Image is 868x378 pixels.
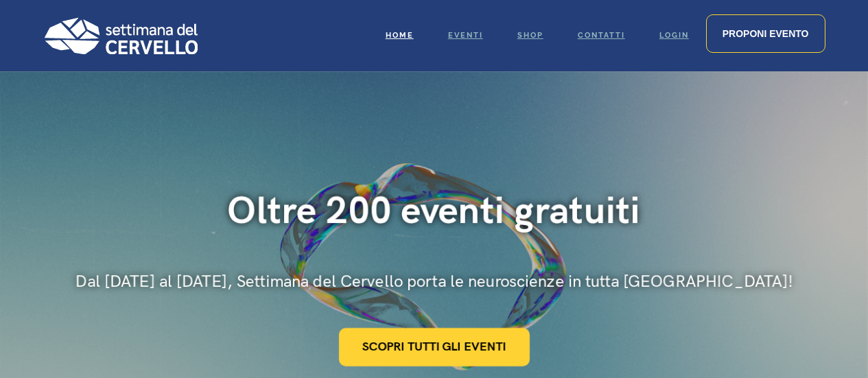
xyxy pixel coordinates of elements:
[517,31,543,40] span: Shop
[386,31,414,40] span: Home
[75,270,793,294] div: Dal [DATE] al [DATE], Settimana del Cervello porta le neuroscienze in tutta [GEOGRAPHIC_DATA]!
[706,14,825,53] a: Proponi evento
[75,188,793,235] div: Oltre 200 eventi gratuiti
[43,17,198,54] img: Logo
[448,31,483,40] span: Eventi
[723,28,809,39] span: Proponi evento
[659,31,689,40] span: Login
[339,328,530,366] a: Scopri tutti gli eventi
[578,31,625,40] span: Contatti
